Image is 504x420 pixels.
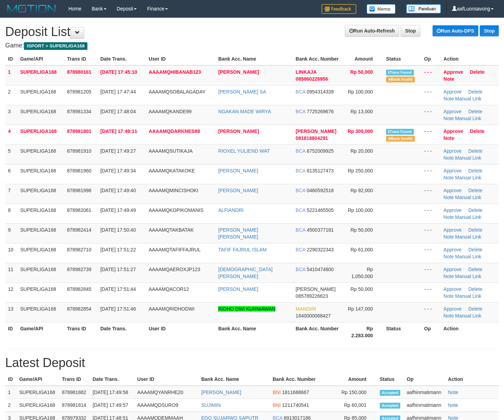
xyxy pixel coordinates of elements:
span: 5221465505 [307,207,334,213]
span: Rp 100,000 [348,89,373,95]
td: SUPERLIGA168 [17,65,64,86]
td: [DATE] 17:49:57 [90,399,135,412]
a: Note [444,116,454,121]
span: 878982061 [67,207,91,213]
td: 13 [5,302,17,322]
a: Manual Link [455,96,481,101]
td: - - - [421,85,441,105]
span: 878981910 [67,148,91,154]
a: Approve [444,188,462,193]
th: Op [421,322,441,342]
th: Bank Acc. Name [198,373,270,386]
span: AAAAMQSUTIKAJA [149,148,193,154]
span: AAAAMQDARKNES88 [149,128,200,134]
a: Delete [468,267,482,272]
td: 8 [5,204,17,223]
span: [PERSON_NAME] [296,128,336,134]
a: Delete [468,89,482,95]
td: 878981814 [59,399,90,412]
td: SUPERLIGA168 [17,223,64,243]
span: BCA [296,148,305,154]
span: 878981334 [67,109,91,114]
td: Rp 60,001 [338,399,377,412]
a: Note [448,402,459,408]
span: [PERSON_NAME] [296,286,335,292]
a: Manual Link [455,155,481,161]
span: 081818804291 [296,135,328,141]
a: Note [444,195,454,200]
span: [DATE] 17:51:22 [100,247,136,252]
td: SUPERLIGA168 [17,283,64,302]
span: AAAAMQACOR12 [149,286,189,292]
td: SUPERLIGA168 [17,85,64,105]
a: Delete [468,286,482,292]
th: Trans ID [64,322,97,342]
span: BCA [296,168,305,173]
th: Game/API [16,373,59,386]
a: Note [448,390,459,395]
a: Approve [444,128,463,134]
span: [DATE] 17:49:27 [100,148,136,154]
span: 8135127473 [307,168,334,173]
td: 11 [5,263,17,283]
span: BCA [296,109,305,114]
span: 085789226623 [296,293,328,299]
a: RIOXEL YULIEND WAT [218,148,270,154]
th: User ID [135,373,199,386]
td: 5 [5,144,17,164]
a: Manual Link [455,116,481,121]
th: Rp 2.283.000 [344,322,383,342]
a: Note [444,135,454,141]
th: Action [445,373,499,386]
span: BCA [296,247,305,252]
td: 1 [5,65,17,86]
a: Delete [468,109,482,114]
td: - - - [421,184,441,204]
td: SUPERLIGA168 [17,105,64,125]
th: Action [441,53,499,65]
span: 4500377181 [307,227,334,233]
span: Similar transaction found [386,129,414,135]
a: Note [444,254,454,259]
span: [DATE] 17:49:40 [100,188,136,193]
span: Rp 300,000 [348,128,373,134]
a: [PERSON_NAME] [218,69,259,75]
th: Bank Acc. Number [270,373,338,386]
span: Rp 50,000 [350,227,373,233]
span: AAAAMQTAKBATAK [149,227,194,233]
span: AAAAMQSOBALAGADAY [149,89,206,95]
span: Rp 50,000 [350,286,373,292]
h1: Deposit List [5,25,499,39]
span: Rp 20,000 [350,148,373,154]
th: Date Trans. [97,322,146,342]
span: 878982739 [67,267,91,272]
td: SUPERLIGA168 [17,302,64,322]
td: SUPERLIGA168 [16,386,59,399]
span: Rp 147,000 [348,306,373,312]
span: AAAAMQKANDE99 [149,109,192,114]
span: [DATE] 17:50:40 [100,227,136,233]
td: SUPERLIGA168 [17,125,64,144]
th: User ID [146,322,216,342]
span: Rp 250,000 [348,168,373,173]
td: SUPERLIGA168 [17,243,64,263]
span: BCA [296,227,305,233]
a: Note [444,293,454,299]
td: 3 [5,105,17,125]
span: 878982845 [67,286,91,292]
span: AAAAMQAEROXJP123 [149,267,200,272]
span: BCA [296,207,305,213]
a: [PERSON_NAME] [218,128,259,134]
td: - - - [421,283,441,302]
a: Manual Link [455,293,481,299]
span: 0954314339 [307,89,334,95]
td: SUPERLIGA168 [16,399,59,412]
span: AAAAMQRIDHODWI [149,306,195,312]
td: SUPERLIGA168 [17,184,64,204]
span: 878982854 [67,306,91,312]
a: [PERSON_NAME] [PERSON_NAME] [218,227,258,240]
span: 878981960 [67,168,91,173]
a: Approve [444,148,462,154]
span: BNI [273,390,281,395]
a: Delete [470,128,485,134]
